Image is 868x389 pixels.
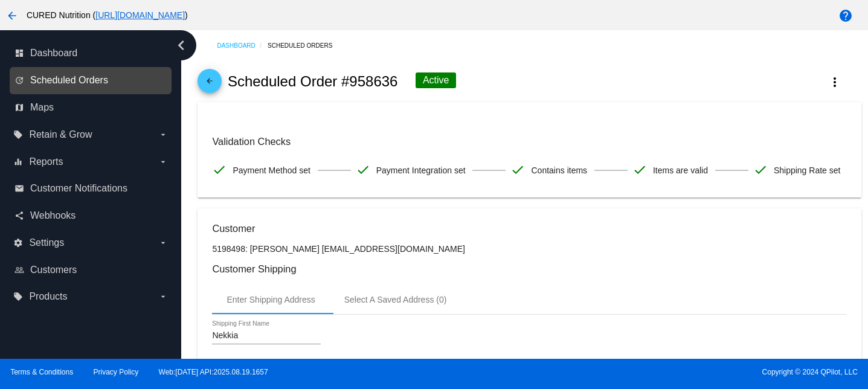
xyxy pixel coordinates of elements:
i: map [14,103,24,112]
h3: Customer [212,223,846,234]
a: dashboard Dashboard [14,43,168,63]
i: arrow_drop_down [158,130,168,140]
a: [URL][DOMAIN_NAME] [95,10,185,20]
span: Contains items [531,158,587,183]
span: Dashboard [30,48,77,59]
span: Reports [29,156,63,167]
div: Active [416,72,457,88]
a: share Webhooks [14,206,168,225]
i: local_offer [13,292,23,301]
i: arrow_drop_down [158,292,168,301]
span: Retain & Grow [29,129,92,140]
mat-icon: help [838,8,853,23]
i: arrow_drop_down [158,157,168,167]
span: Scheduled Orders [30,75,108,86]
span: Maps [30,102,54,113]
a: Privacy Policy [94,368,139,376]
i: local_offer [13,130,23,140]
i: share [14,211,24,220]
h2: Scheduled Order #958636 [228,73,398,90]
span: Webhooks [30,210,76,221]
span: Products [29,291,67,302]
span: Copyright © 2024 QPilot, LLC [445,368,858,376]
a: Scheduled Orders [268,36,343,55]
i: people_outline [14,265,24,275]
i: chevron_left [172,36,191,55]
span: Items are valid [653,158,708,183]
span: CURED Nutrition ( ) [27,10,188,20]
mat-icon: check [212,162,227,177]
a: Dashboard [217,36,268,55]
a: map Maps [14,98,168,117]
mat-icon: check [510,162,525,177]
a: update Scheduled Orders [14,71,168,90]
h3: Validation Checks [212,136,846,147]
mat-icon: arrow_back [5,8,19,23]
span: Payment Method set [233,158,310,183]
i: update [14,76,24,85]
span: Shipping Rate set [774,158,841,183]
mat-icon: more_vert [828,75,842,89]
i: dashboard [14,48,24,58]
a: people_outline Customers [14,260,168,280]
span: Payment Integration set [376,158,466,183]
a: Terms & Conditions [10,368,73,376]
p: 5198498: [PERSON_NAME] [EMAIL_ADDRESS][DOMAIN_NAME] [212,244,846,254]
mat-icon: check [632,162,647,177]
i: email [14,184,24,193]
div: Select A Saved Address (0) [344,295,447,304]
mat-icon: arrow_back [202,77,217,91]
i: settings [13,238,23,248]
a: Web:[DATE] API:2025.08.19.1657 [159,368,268,376]
mat-icon: check [356,162,370,177]
span: Customers [30,265,77,275]
i: arrow_drop_down [158,238,168,248]
input: Shipping First Name [212,331,321,341]
h3: Customer Shipping [212,263,846,275]
span: Customer Notifications [30,183,127,194]
div: Enter Shipping Address [227,295,315,304]
i: equalizer [13,157,23,167]
span: Settings [29,237,64,248]
mat-icon: check [753,162,768,177]
a: email Customer Notifications [14,179,168,198]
